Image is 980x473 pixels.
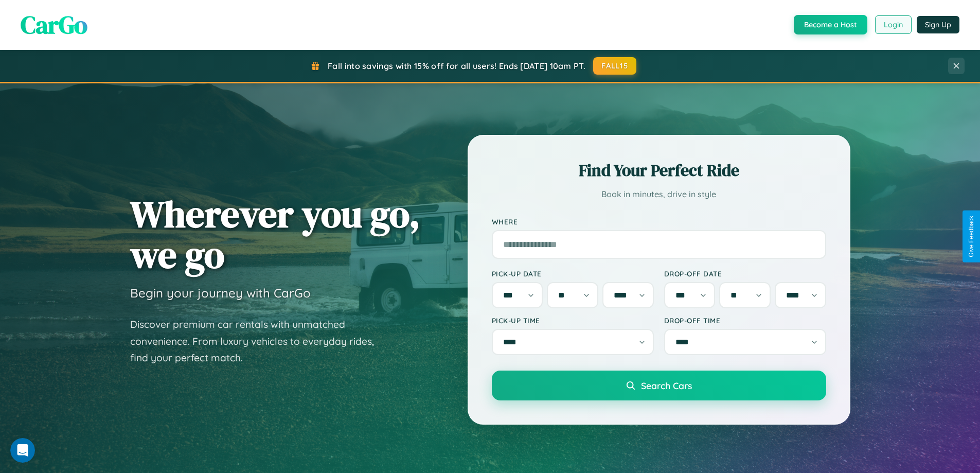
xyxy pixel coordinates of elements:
span: Search Cars [641,380,692,391]
p: Book in minutes, drive in style [492,187,826,202]
button: FALL15 [593,57,636,75]
button: Become a Host [794,15,867,34]
h1: Wherever you go, we go [130,194,420,275]
label: Drop-off Time [664,316,826,325]
label: Pick-up Date [492,269,654,278]
iframe: Intercom live chat [10,438,35,463]
span: CarGo [21,8,87,42]
label: Where [492,217,826,226]
button: Sign Up [917,16,959,33]
button: Search Cars [492,371,826,400]
p: Discover premium car rentals with unmatched convenience. From luxury vehicles to everyday rides, ... [130,316,387,366]
button: Login [875,15,912,34]
span: Fall into savings with 15% off for all users! Ends [DATE] 10am PT. [328,61,585,71]
h2: Find Your Perfect Ride [492,159,826,182]
label: Pick-up Time [492,316,654,325]
h3: Begin your journey with CarGo [130,285,311,301]
div: Give Feedback [968,216,975,257]
label: Drop-off Date [664,269,826,278]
